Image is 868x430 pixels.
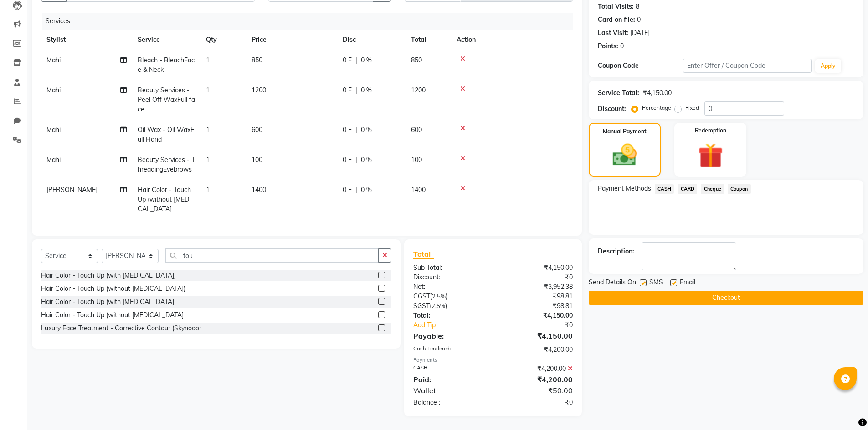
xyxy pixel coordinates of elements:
th: Stylist [41,30,132,50]
th: Disc [337,30,406,50]
button: Apply [815,59,841,73]
span: Cheque [701,184,724,194]
button: Checkout [589,291,863,305]
div: Hair Color - Touch Up (without [MEDICAL_DATA] [41,310,184,320]
div: Last Visit: [598,28,628,38]
div: ₹4,150.00 [493,311,580,320]
div: Luxury Face Treatment - Corrective Contour (Skynodor [41,324,201,333]
span: Email [680,278,695,289]
span: 0 % [361,86,372,95]
span: Payment Methods [598,184,651,193]
div: ( ) [406,292,493,301]
span: 1200 [411,86,426,94]
span: Beauty Services - ThreadingEyebrows [138,156,195,173]
div: 8 [636,2,639,11]
div: ₹0 [508,320,580,330]
div: Discount: [598,104,626,114]
div: ₹0 [493,273,580,282]
div: [DATE] [630,28,650,38]
div: ₹3,952.38 [493,282,580,292]
label: Fixed [685,104,699,112]
span: 100 [411,156,422,164]
span: Mahi [46,86,61,94]
div: Net: [406,282,493,292]
span: 0 F [343,86,352,95]
span: 0 F [343,125,352,135]
span: [PERSON_NAME] [46,186,98,194]
span: CARD [678,184,697,194]
span: Mahi [46,156,61,164]
th: Action [451,30,573,50]
div: Total Visits: [598,2,634,11]
img: _gift.svg [690,140,731,171]
span: | [355,56,357,65]
div: 0 [620,41,624,51]
div: ₹4,150.00 [643,88,672,98]
div: ( ) [406,301,493,311]
span: CASH [655,184,674,194]
span: 850 [411,56,422,64]
div: Balance : [406,398,493,407]
div: Cash Tendered: [406,345,493,354]
span: 1 [206,86,210,94]
div: Paid: [406,374,493,385]
span: 1 [206,126,210,134]
span: CGST [413,292,430,300]
span: Total [413,249,434,259]
span: 0 F [343,56,352,65]
span: 0 F [343,155,352,165]
span: Bleach - BleachFace & Neck [138,56,195,74]
span: 0 % [361,125,372,135]
label: Percentage [642,104,671,112]
span: | [355,185,357,195]
div: ₹98.81 [493,292,580,301]
div: Services [42,13,580,30]
div: ₹4,200.00 [493,364,580,374]
div: Description: [598,247,634,256]
div: Service Total: [598,88,639,98]
th: Qty [200,30,246,50]
div: ₹0 [493,398,580,407]
span: Mahi [46,56,61,64]
div: ₹4,150.00 [493,263,580,273]
div: Payable: [406,330,493,341]
span: Hair Color - Touch Up (without [MEDICAL_DATA] [138,186,191,213]
span: 2.5% [432,293,446,300]
div: 0 [637,15,641,25]
div: Card on file: [598,15,635,25]
div: Coupon Code [598,61,683,71]
div: Hair Color - Touch Up (with [MEDICAL_DATA] [41,297,174,307]
div: CASH [406,364,493,374]
label: Manual Payment [603,127,647,136]
div: Payments [413,356,572,364]
span: 0 % [361,185,372,195]
span: | [355,86,357,95]
div: ₹4,200.00 [493,345,580,354]
div: ₹4,200.00 [493,374,580,385]
div: Hair Color - Touch Up (with [MEDICAL_DATA]) [41,271,176,280]
span: SGST [413,302,430,310]
span: 600 [411,126,422,134]
div: Hair Color - Touch Up (without [MEDICAL_DATA]) [41,284,185,293]
span: 1 [206,56,210,64]
span: 1 [206,156,210,164]
span: 850 [252,56,262,64]
div: Discount: [406,273,493,282]
div: Sub Total: [406,263,493,273]
span: 0 % [361,155,372,165]
div: Total: [406,311,493,320]
span: 1200 [252,86,266,94]
div: ₹4,150.00 [493,330,580,341]
span: 100 [252,156,262,164]
span: 1400 [411,186,426,194]
input: Search or Scan [165,248,379,263]
th: Price [246,30,337,50]
img: _cash.svg [605,141,644,169]
th: Service [132,30,200,50]
div: Wallet: [406,385,493,396]
span: 0 F [343,185,352,195]
span: 1 [206,186,210,194]
span: | [355,155,357,165]
div: ₹98.81 [493,301,580,311]
span: Mahi [46,126,61,134]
